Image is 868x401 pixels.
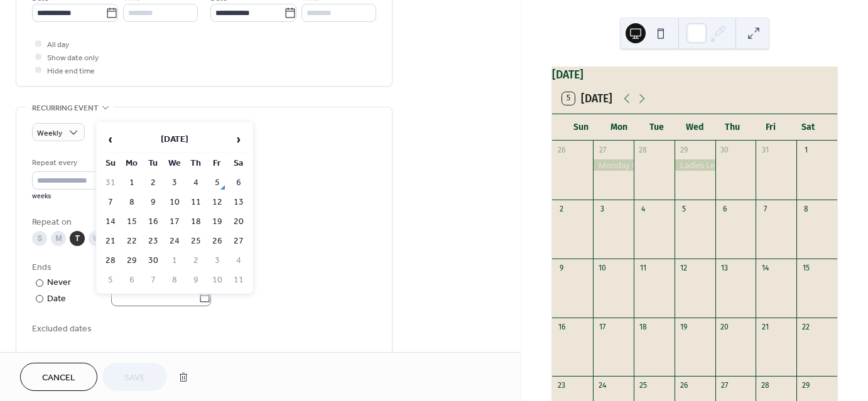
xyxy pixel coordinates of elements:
div: M [51,231,66,246]
td: 19 [207,213,227,231]
td: 17 [165,213,185,231]
td: 29 [122,252,142,270]
td: 9 [143,193,163,211]
div: 29 [678,144,689,155]
div: Mon [600,114,637,140]
div: 26 [678,380,689,391]
div: 15 [801,262,811,273]
div: 23 [556,380,567,391]
td: 1 [165,252,185,270]
th: Sa [229,154,249,173]
div: 25 [637,380,648,391]
div: 2 [556,203,567,214]
div: 24 [597,380,608,391]
div: 12 [678,262,689,273]
td: 5 [100,271,121,289]
div: 10 [597,262,608,273]
td: 4 [186,174,206,192]
div: 7 [760,203,771,214]
span: Cancel [42,372,75,385]
th: Fr [207,154,227,173]
span: Hide end time [47,65,95,78]
div: 19 [678,321,689,332]
td: 22 [122,232,142,250]
td: 6 [122,271,142,289]
div: Sat [789,114,827,140]
div: Monday Night Football League [593,159,634,171]
div: 27 [597,144,608,155]
td: 30 [143,252,163,270]
button: 5[DATE] [558,89,617,108]
td: 12 [207,193,227,211]
th: We [165,154,185,173]
td: 31 [100,174,121,192]
div: 22 [801,321,811,332]
span: › [229,127,248,152]
div: Wed [676,114,713,140]
div: 20 [719,321,730,332]
div: 8 [801,203,811,214]
div: Repeat every [32,156,117,169]
td: 5 [207,174,227,192]
td: 3 [207,252,227,270]
td: 25 [186,232,206,250]
td: 9 [186,271,206,289]
th: Th [186,154,206,173]
td: 24 [165,232,185,250]
td: 20 [229,213,249,231]
div: weeks [32,192,119,201]
span: All day [47,38,69,51]
div: Ladies League [675,159,715,171]
td: 14 [100,213,121,231]
button: Cancel [20,363,97,391]
div: 29 [801,380,811,391]
div: 4 [637,203,648,214]
div: 27 [719,380,730,391]
div: Fri [751,114,789,140]
td: 11 [229,271,249,289]
div: Ends [32,261,374,274]
div: 28 [637,144,648,155]
td: 3 [165,174,185,192]
td: 11 [186,193,206,211]
div: 6 [719,203,730,214]
div: Sun [562,114,600,140]
div: 18 [637,321,648,332]
div: 30 [719,144,730,155]
div: 1 [801,144,811,155]
td: 21 [100,232,121,250]
span: Recurring event [32,102,99,115]
th: Su [100,154,121,173]
th: Mo [122,154,142,173]
div: W [89,231,104,246]
td: 26 [207,232,227,250]
div: 28 [760,380,771,391]
td: 28 [100,252,121,270]
div: 17 [597,321,608,332]
td: 6 [229,174,249,192]
td: 16 [143,213,163,231]
td: 10 [207,271,227,289]
div: Never [47,276,72,289]
td: 15 [122,213,142,231]
div: Tue [638,114,676,140]
div: S [32,231,47,246]
div: 5 [678,203,689,214]
td: 7 [143,271,163,289]
div: 21 [760,321,771,332]
span: Weekly [37,126,62,141]
td: 1 [122,174,142,192]
td: 2 [186,252,206,270]
div: 31 [760,144,771,155]
div: 9 [556,262,567,273]
span: Show date only [47,51,99,65]
div: Repeat on [32,216,374,229]
span: Excluded dates [32,323,376,336]
td: 8 [165,271,185,289]
td: 23 [143,232,163,250]
span: ‹ [101,127,120,152]
td: 27 [229,232,249,250]
div: 14 [760,262,771,273]
th: [DATE] [122,126,227,153]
